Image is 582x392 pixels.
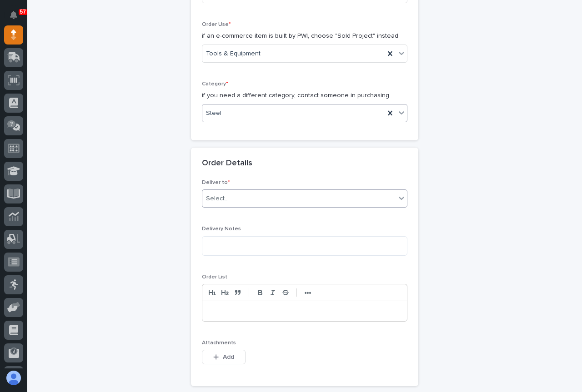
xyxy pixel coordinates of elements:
span: Order Use [202,22,231,27]
div: Notifications57 [11,11,23,25]
span: Category [202,81,228,87]
p: if you need a different category, contact someone in purchasing [202,91,407,100]
span: Delivery Notes [202,226,241,232]
span: Steel [206,109,221,118]
button: Notifications [4,5,23,25]
span: Order List [202,274,227,280]
span: Attachments [202,340,236,346]
div: Select... [206,194,229,203]
span: Add [223,354,234,360]
button: ••• [301,287,314,298]
h2: Order Details [202,159,252,169]
button: users-avatar [4,368,23,387]
button: Add [202,350,246,364]
p: 57 [20,9,26,15]
p: if an e-commerce item is built by PWI, choose "Sold Project" instead [202,31,407,41]
span: Deliver to [202,180,230,185]
strong: ••• [305,289,311,297]
span: Tools & Equipment [206,49,261,59]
